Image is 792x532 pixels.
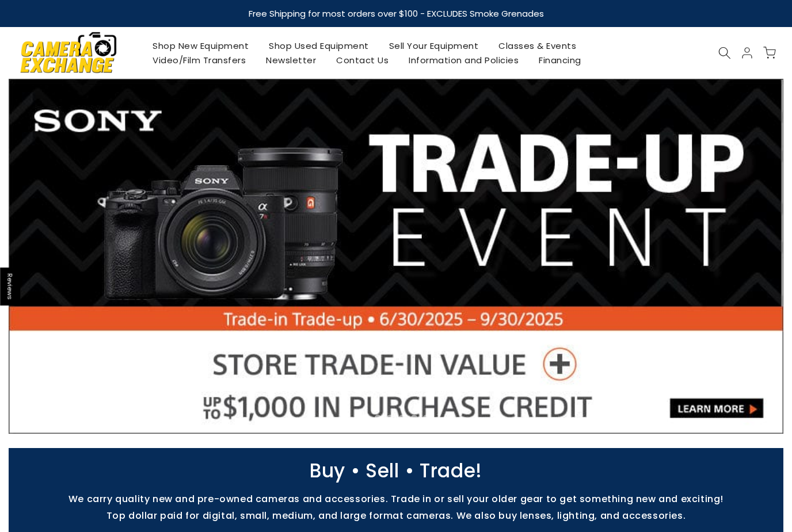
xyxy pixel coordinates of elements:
p: We carry quality new and pre-owned cameras and accessories. Trade in or sell your older gear to g... [3,493,789,504]
strong: Free Shipping for most orders over $100 - EXCLUDES Smoke Grenades [249,7,544,20]
li: Page dot 1 [363,415,369,421]
li: Page dot 5 [411,415,417,421]
a: Video/Film Transfers [143,53,256,67]
li: Page dot 4 [399,415,405,421]
a: Classes & Events [489,39,587,53]
a: Shop Used Equipment [259,39,379,53]
a: Financing [529,53,592,67]
a: Newsletter [256,53,326,67]
li: Page dot 6 [423,415,429,421]
li: Page dot 2 [375,415,381,421]
p: Top dollar paid for digital, small, medium, and large format cameras. We also buy lenses, lightin... [3,510,789,521]
a: Sell Your Equipment [379,39,489,53]
a: Information and Policies [399,53,529,67]
li: Page dot 3 [387,415,393,421]
p: Buy • Sell • Trade! [3,465,789,476]
a: Shop New Equipment [143,39,259,53]
a: Contact Us [326,53,399,67]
